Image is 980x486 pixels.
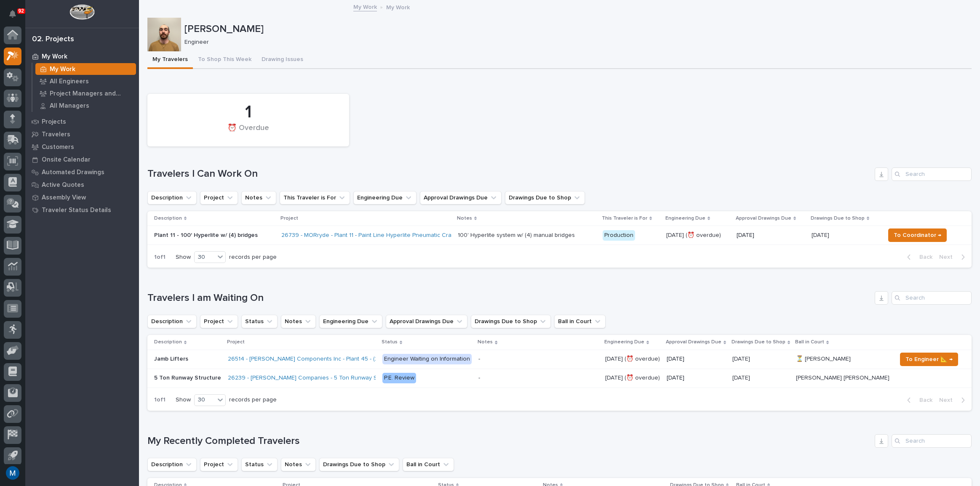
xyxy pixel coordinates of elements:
a: Active Quotes [25,178,139,191]
button: Drawings Due to Shop [319,458,399,471]
p: All Managers [50,102,89,110]
a: Onsite Calendar [25,153,139,166]
p: [DATE] (⏰ overdue) [666,232,730,239]
tr: 5 Ton Runway Structure5 Ton Runway Structure 26239 - [PERSON_NAME] Companies - 5 Ton Runway Struc... [147,369,972,388]
button: Project [200,315,238,328]
div: P.E. Review [382,373,416,383]
div: Search [892,291,972,305]
p: My Work [50,66,75,73]
p: Engineering Due [665,214,705,223]
button: Project [200,191,238,204]
p: Project [280,214,298,223]
a: 26514 - [PERSON_NAME] Components Inc - Plant 45 - (2) Hyperlite ¼ ton bridge cranes; 24’ x 60’ [228,356,489,363]
button: Next [936,253,972,261]
button: To Shop This Week [193,51,256,69]
p: [DATE] (⏰ overdue) [605,354,662,363]
a: My Work [353,2,377,11]
p: Show [176,254,191,261]
p: 1 of 1 [147,390,172,410]
div: 30 [195,253,215,262]
span: Next [939,253,958,261]
p: [PERSON_NAME] [PERSON_NAME] [796,373,891,382]
a: 26739 - MORryde - Plant 11 - Paint Line Hyperlite Pneumatic Crane [281,232,459,239]
a: Customers [25,141,139,153]
span: Back [914,396,932,404]
p: 5 Ton Runway Structure [154,373,223,382]
p: records per page [229,396,277,404]
button: Drawings Due to Shop [471,315,551,328]
p: Description [154,337,182,347]
button: Back [900,253,936,261]
button: Notes [281,458,316,471]
p: Onsite Calendar [42,156,91,164]
p: Engineering Due [604,337,644,347]
button: Description [147,191,197,204]
button: This Traveler is For [280,191,350,204]
p: [DATE] [737,232,805,239]
tr: Plant 11 - 100' Hyperlite w/ (4) bridges26739 - MORryde - Plant 11 - Paint Line Hyperlite Pneumat... [147,226,972,245]
button: Drawing Issues [256,51,308,69]
p: [DATE] [732,354,752,363]
button: users-avatar [4,464,21,482]
div: Engineer Waiting on Information [382,354,472,364]
span: Back [914,253,932,261]
p: [PERSON_NAME] [184,23,968,35]
p: Notes [457,214,472,223]
p: [DATE] [812,230,831,239]
a: Automated Drawings [25,166,139,178]
tr: Jamb LiftersJamb Lifters 26514 - [PERSON_NAME] Components Inc - Plant 45 - (2) Hyperlite ¼ ton br... [147,350,972,369]
h1: My Recently Completed Travelers [147,435,871,447]
button: Notifications [4,5,21,23]
p: My Work [386,2,410,11]
div: Notifications92 [11,10,21,24]
button: Ball in Court [403,458,454,471]
p: Customers [42,143,74,151]
p: Drawings Due to Shop [732,337,785,347]
p: records per page [229,254,277,261]
a: All Engineers [32,75,139,87]
p: Jamb Lifters [154,354,190,363]
button: Description [147,458,197,471]
button: Approval Drawings Due [420,191,502,204]
button: Notes [281,315,316,328]
p: Show [176,396,191,404]
a: All Managers [32,100,139,112]
p: 1 of 1 [147,247,172,268]
p: This Traveler is For [602,214,647,223]
button: Next [936,396,972,404]
p: Project Managers and Engineers [50,90,133,98]
button: Status [241,315,278,328]
p: Active Quotes [42,181,84,189]
div: 30 [195,396,215,404]
div: - [478,356,480,363]
a: Traveler Status Details [25,204,139,216]
input: Search [892,434,972,448]
button: Ball in Court [554,315,606,328]
p: Engineer [184,39,965,46]
div: 100' Hyperlite system w/ (4) manual bridges [458,232,575,239]
button: Approval Drawings Due [386,315,467,328]
p: Notes [478,337,493,347]
h1: Travelers I Can Work On [147,168,871,180]
a: Projects [25,115,139,128]
p: [DATE] [667,356,726,363]
a: Assembly View [25,191,139,204]
a: My Work [32,63,139,75]
button: Engineering Due [353,191,417,204]
p: Travelers [42,131,70,138]
p: 92 [19,8,24,14]
div: Production [603,230,635,241]
button: Back [900,396,936,404]
a: Project Managers and Engineers [32,88,139,99]
div: 02. Projects [32,35,74,44]
button: Description [147,315,197,328]
p: All Engineers [50,78,89,85]
p: Ball in Court [795,337,824,347]
button: To Engineer 📐 → [900,353,958,366]
span: To Coordinator → [894,230,941,240]
div: ⏰ Overdue [162,124,335,141]
p: Automated Drawings [42,169,104,176]
a: My Work [25,50,139,63]
span: Next [939,396,958,404]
